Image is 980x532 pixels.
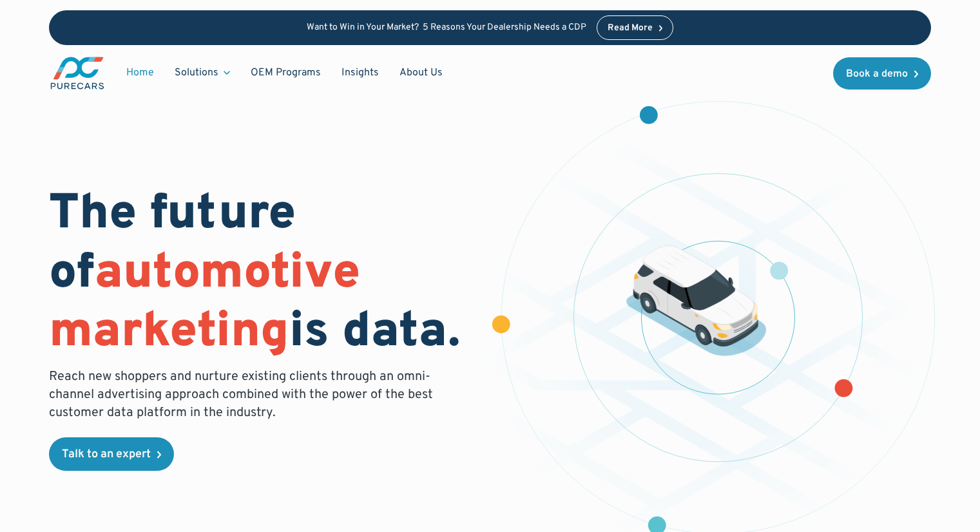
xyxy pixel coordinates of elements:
div: Solutions [175,66,218,80]
div: Read More [608,24,653,33]
a: About Us [389,61,453,85]
a: OEM Programs [240,61,331,85]
div: Book a demo [846,69,908,79]
a: Talk to an expert [49,437,174,471]
a: main [49,55,106,91]
a: Insights [331,61,389,85]
a: Book a demo [833,57,931,90]
a: Read More [597,15,674,40]
h1: The future of is data. [49,186,474,363]
div: Solutions [164,61,240,85]
p: Reach new shoppers and nurture existing clients through an omni-channel advertising approach comb... [49,368,441,422]
div: Talk to an expert [62,449,151,461]
img: purecars logo [49,55,106,91]
a: Home [116,61,164,85]
img: illustration of a vehicle [626,245,766,356]
p: Want to Win in Your Market? 5 Reasons Your Dealership Needs a CDP [307,23,586,33]
span: automotive marketing [49,243,360,364]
